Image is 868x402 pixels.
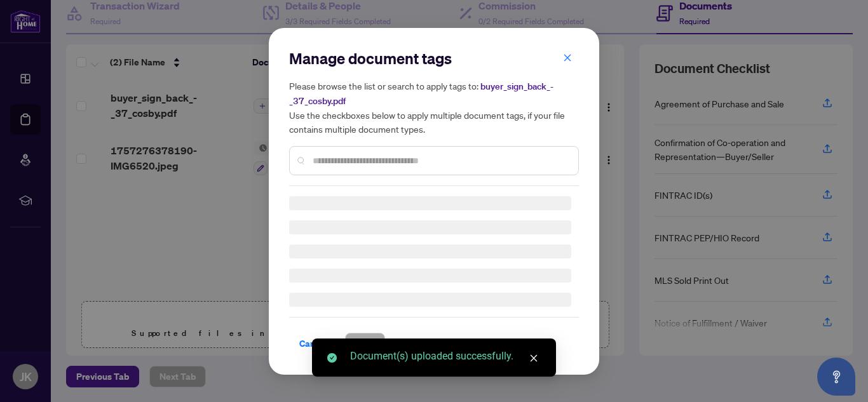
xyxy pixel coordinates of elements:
[345,333,385,354] button: Save
[527,351,541,365] a: Close
[289,48,579,69] h2: Manage document tags
[350,349,541,364] div: Document(s) uploaded successfully.
[529,354,538,363] span: close
[289,333,337,354] button: Cancel
[289,79,579,136] h5: Please browse the list or search to apply tags to: Use the checkboxes below to apply multiple doc...
[299,333,327,354] span: Cancel
[563,53,572,62] span: close
[327,353,337,363] span: check-circle
[289,81,553,107] span: buyer_sign_back_-_37_cosby.pdf
[817,358,855,396] button: Open asap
